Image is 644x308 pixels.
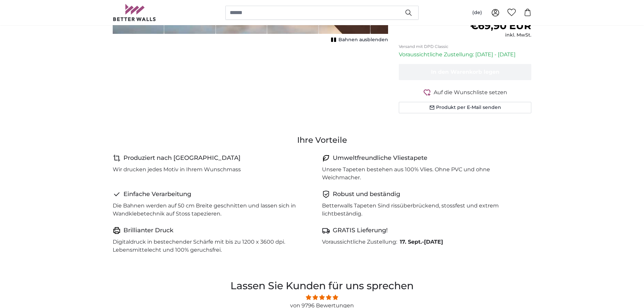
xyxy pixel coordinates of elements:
[400,239,443,245] b: -
[434,88,507,97] span: Auf die Wunschliste setzen
[424,239,443,245] span: [DATE]
[123,190,191,199] h4: Einfache Verarbeitung
[113,166,241,174] p: Wir drucken jedes Motiv in Ihrem Wunschmass
[399,102,531,113] button: Produkt per E-Mail senden
[470,32,531,39] div: inkl. MwSt.
[400,239,422,245] span: 17. Sept.
[333,153,427,163] h4: Umweltfreundliche Vliestapete
[399,51,531,59] p: Voraussichtliche Zustellung: [DATE] - [DATE]
[113,238,317,254] p: Digitaldruck in bestechender Schärfe mit bis zu 1200 x 3600 dpi. Lebensmittelecht und 100% geruch...
[113,135,531,145] h3: Ihre Vorteile
[333,226,388,235] h4: GRATIS Lieferung!
[467,7,487,19] button: (de)
[399,88,531,97] button: Auf die Wunschliste setzen
[113,4,156,21] img: Betterwalls
[155,293,489,302] span: 4.81 stars
[338,37,388,43] span: Bahnen ausblenden
[123,226,173,235] h4: Brillianter Druck
[322,166,526,182] p: Unsere Tapeten bestehen aus 100% Vlies. Ohne PVC und ohne Weichmacher.
[333,190,400,199] h4: Robust und beständig
[399,44,531,49] p: Versand mit DPD Classic
[470,19,531,32] span: €69,90 EUR
[322,202,526,218] p: Betterwalls Tapeten Sind rissüberbrückend, stossfest und extrem lichtbeständig.
[155,278,489,293] h2: Lassen Sie Kunden für uns sprechen
[399,64,531,80] button: In den Warenkorb legen
[123,153,240,163] h4: Produziert nach [GEOGRAPHIC_DATA]
[329,35,388,45] button: Bahnen ausblenden
[322,238,397,246] p: Voraussichtliche Zustellung:
[113,202,317,218] p: Die Bahnen werden auf 50 cm Breite geschnitten und lassen sich in Wandklebetechnik auf Stoss tape...
[431,69,499,75] span: In den Warenkorb legen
